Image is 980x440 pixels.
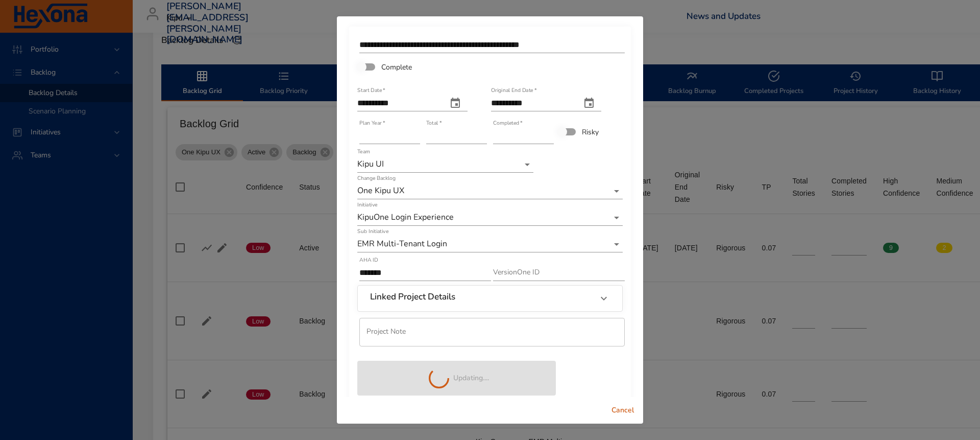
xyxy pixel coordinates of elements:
label: Initiative [357,202,377,208]
span: Complete [381,62,412,73]
button: Cancel [606,401,639,420]
div: Linked Project Details [358,286,622,311]
span: Cancel [610,404,635,417]
div: Kipu UI [357,156,533,173]
h6: Linked Project Details [370,292,455,302]
label: Sub Initiative [357,229,388,235]
label: Plan Year [359,121,385,126]
label: AHA ID [359,258,378,263]
div: One Kipu UX [357,183,623,199]
div: EMR Multi-Tenant Login [357,236,623,252]
button: original end date [577,91,601,115]
div: KipuOne Login Experience [357,210,623,226]
label: Completed [493,121,523,126]
label: Start Date [357,88,385,94]
label: Original End Date [491,88,536,94]
button: start date [443,91,468,115]
span: Risky [582,127,599,137]
label: Change Backlog [357,176,396,181]
label: Team [357,149,370,155]
label: Total [426,121,442,126]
